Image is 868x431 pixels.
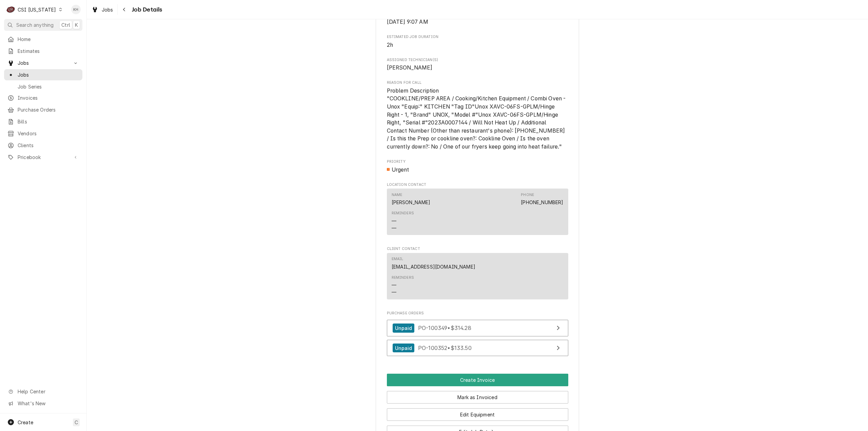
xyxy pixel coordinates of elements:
span: Purchase Orders [387,311,568,316]
a: Go to Jobs [4,57,82,68]
div: Name [392,192,431,206]
div: Purchase Orders [387,311,568,360]
span: C [75,419,78,426]
a: Home [4,34,82,45]
a: Vendors [4,128,82,139]
div: Reminders [392,211,414,216]
span: Job Series [18,83,79,90]
div: Button Group Row [387,386,568,404]
div: Button Group Row [387,374,568,386]
span: Ctrl [61,21,70,28]
span: Problem Description "COOKLINE/PREP AREA / Cooking/Kitchen Equipment / Combi Oven - Unox "Equip:" ... [387,87,567,150]
div: Urgent [387,166,568,174]
span: Home [18,36,79,43]
div: Kelsey Hetlage's Avatar [71,5,81,14]
button: Create Invoice [387,374,568,386]
span: Assigned Technician(s) [387,57,568,63]
div: Reminders [392,275,414,280]
a: Jobs [4,69,82,80]
div: Client Contact List [387,253,568,302]
div: Phone [521,192,534,198]
div: Reminders [392,211,414,231]
div: Priority [387,159,568,174]
span: K [75,21,78,28]
span: Estimated Job Duration [387,41,568,49]
span: Client Contact [387,246,568,252]
span: Last Modified [387,18,568,26]
span: PO-100349 • $314.28 [418,325,471,331]
div: Email [392,256,475,270]
span: Reason For Call [387,80,568,85]
span: Search anything [16,21,54,28]
span: What's New [18,400,78,407]
div: Unpaid [393,324,415,333]
div: Name [392,192,402,198]
a: Estimates [4,45,82,57]
a: Clients [4,140,82,151]
button: Navigate back [119,4,130,15]
div: Button Group Row [387,404,568,421]
a: Purchase Orders [4,104,82,115]
span: Purchase Orders [18,106,79,113]
button: Search anythingCtrlK [4,19,82,31]
span: 2h [387,42,393,48]
span: Jobs [18,59,69,66]
span: Help Center [18,388,78,395]
span: [DATE] 9:07 AM [387,19,428,25]
div: Assigned Technician(s) [387,57,568,72]
a: [PHONE_NUMBER] [521,199,563,205]
span: Reason For Call [387,87,568,151]
button: Edit Equipment [387,408,568,421]
a: Jobs [89,4,116,15]
a: Invoices [4,92,82,103]
span: Priority [387,166,568,174]
div: Location Contact List [387,189,568,238]
span: Assigned Technician(s) [387,64,568,72]
a: View Purchase Order [387,340,568,356]
div: Reminders [392,275,414,296]
button: Mark as Invoiced [387,391,568,404]
a: Job Series [4,81,82,92]
span: Estimates [18,47,79,55]
div: KH [71,5,81,14]
div: CSI [US_STATE] [18,6,56,13]
a: Go to Pricebook [4,152,82,163]
span: Jobs [102,6,113,13]
div: [PERSON_NAME] [392,199,431,206]
div: — [392,281,396,289]
div: Contact [387,253,568,299]
span: PO-100352 • $133.50 [418,345,472,351]
div: — [392,217,396,224]
div: Email [392,256,403,262]
span: Bills [18,118,79,125]
div: — [392,289,396,296]
span: Invoices [18,94,79,101]
span: Clients [18,142,79,149]
a: Go to Help Center [4,386,82,397]
div: C [6,5,16,14]
span: Vendors [18,130,79,137]
span: Location Contact [387,182,568,188]
div: Reason For Call [387,80,568,151]
span: Priority [387,159,568,164]
div: Estimated Job Duration [387,34,568,49]
span: [PERSON_NAME] [387,64,433,71]
span: Job Details [130,5,162,14]
div: — [392,224,396,232]
a: [EMAIL_ADDRESS][DOMAIN_NAME] [392,264,475,270]
a: Bills [4,116,82,127]
div: CSI Kentucky's Avatar [6,5,16,14]
div: Unpaid [393,344,415,353]
div: Client Contact [387,246,568,302]
span: Jobs [18,71,79,78]
a: Go to What's New [4,398,82,409]
div: Phone [521,192,563,206]
div: Contact [387,189,568,235]
a: View Purchase Order [387,320,568,336]
span: Create [18,419,33,425]
span: Estimated Job Duration [387,34,568,40]
span: Pricebook [18,154,69,161]
div: Location Contact [387,182,568,238]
